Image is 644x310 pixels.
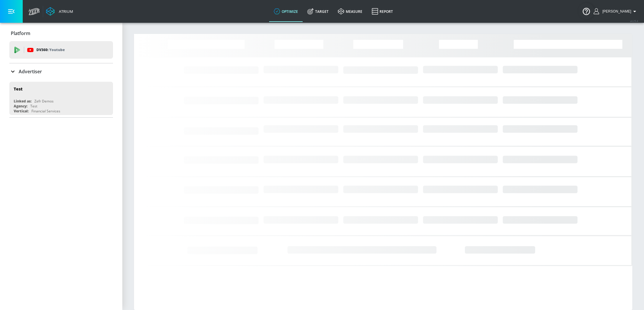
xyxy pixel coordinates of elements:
[11,30,30,36] p: Platform
[36,47,65,53] p: DV360:
[594,8,638,15] button: [PERSON_NAME]
[14,109,29,114] div: Vertical:
[303,1,333,22] a: Target
[19,68,42,75] p: Advertiser
[269,1,303,22] a: optimize
[14,99,31,104] div: Linked as:
[9,82,113,115] div: TestLinked as:Zefr DemosAgency:TestVertical:Financial Services
[630,19,638,22] span: v 4.25.4
[30,104,37,109] div: Test
[367,1,398,22] a: Report
[14,86,22,92] div: Test
[46,7,73,16] a: Atrium
[9,63,113,80] div: Advertiser
[9,41,113,59] div: DV360: Youtube
[14,104,27,109] div: Agency:
[31,109,60,114] div: Financial Services
[600,9,631,13] span: login as: samantha.yip@zefr.com
[578,3,594,19] button: Open Resource Center
[9,25,113,41] div: Platform
[333,1,367,22] a: measure
[57,9,73,14] div: Atrium
[34,99,54,104] div: Zefr Demos
[49,47,65,53] p: Youtube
